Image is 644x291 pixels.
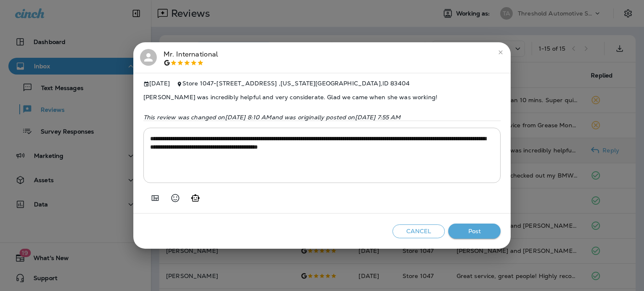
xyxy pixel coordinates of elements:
[182,80,410,87] span: Store 1047 - [STREET_ADDRESS] , [US_STATE][GEOGRAPHIC_DATA] , ID 83404
[494,46,507,59] button: close
[147,190,164,206] button: Add in a premade template
[448,224,501,239] button: Post
[392,224,445,238] button: Cancel
[187,190,204,206] button: Generate AI response
[143,114,501,121] p: This review was changed on [DATE] 8:10 AM
[164,49,218,67] div: Mr. International
[272,113,401,121] span: and was originally posted on [DATE] 7:55 AM
[167,190,184,206] button: Select an emoji
[143,80,170,87] span: [DATE]
[143,87,501,107] span: [PERSON_NAME] was incredibly helpful and very considerate. Glad we came when she was working!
